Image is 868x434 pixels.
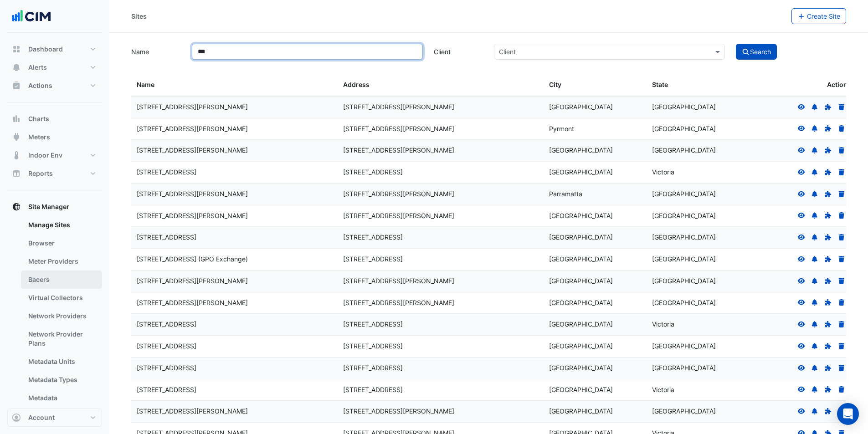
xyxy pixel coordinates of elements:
div: [STREET_ADDRESS] [137,363,332,373]
div: Sites [131,11,147,21]
div: [GEOGRAPHIC_DATA] [549,363,641,373]
span: Create Site [807,12,840,20]
div: [GEOGRAPHIC_DATA] [652,102,744,112]
div: [STREET_ADDRESS][PERSON_NAME] [343,298,539,308]
span: Account [28,413,55,422]
div: [GEOGRAPHIC_DATA] [549,319,641,330]
div: [STREET_ADDRESS][PERSON_NAME] [343,276,539,286]
div: Open Intercom Messenger [837,403,859,425]
div: [STREET_ADDRESS][PERSON_NAME] [343,124,539,134]
span: Address [343,81,370,88]
div: Parramatta [549,189,641,199]
div: Victoria [652,385,744,395]
app-icon: Actions [12,81,21,90]
div: [STREET_ADDRESS] [343,319,539,330]
img: Company Logo [11,7,52,26]
div: [GEOGRAPHIC_DATA] [549,254,641,265]
a: Network Provider Plans [21,325,102,352]
span: State [652,81,668,88]
a: Delete Site [837,168,846,176]
a: Delete Site [837,320,846,328]
a: Browser [21,234,102,252]
span: Charts [28,114,49,123]
div: [STREET_ADDRESS][PERSON_NAME] [137,298,332,308]
div: [GEOGRAPHIC_DATA] [652,254,744,265]
button: Actions [7,77,102,95]
button: Site Manager [7,198,102,216]
button: Charts [7,110,102,128]
a: Delete Site [837,342,846,350]
div: Pyrmont [549,124,641,134]
div: [STREET_ADDRESS][PERSON_NAME] [343,189,539,199]
app-icon: Site Manager [12,202,21,211]
a: Delete Site [837,233,846,241]
app-icon: Reports [12,169,21,178]
div: [STREET_ADDRESS] [343,341,539,352]
a: Virtual Collectors [21,289,102,307]
button: Account [7,408,102,427]
a: Delete Site [837,103,846,111]
div: [GEOGRAPHIC_DATA] [549,232,641,243]
div: [STREET_ADDRESS] [343,254,539,265]
div: [GEOGRAPHIC_DATA] [549,385,641,395]
span: Dashboard [28,45,63,54]
button: Create Site [791,8,847,24]
button: Meters [7,128,102,146]
a: Delete Site [837,212,846,220]
div: [STREET_ADDRESS][PERSON_NAME] [343,406,539,417]
app-icon: Alerts [12,63,21,72]
span: City [549,81,561,88]
a: Metadata Units [21,352,102,371]
div: [STREET_ADDRESS] [137,341,332,352]
div: [STREET_ADDRESS] [137,167,332,178]
app-icon: Meters [12,133,21,142]
div: [STREET_ADDRESS][PERSON_NAME] [343,211,539,221]
app-icon: Dashboard [12,45,21,54]
a: Delete Site [837,277,846,285]
app-icon: Charts [12,114,21,123]
div: [STREET_ADDRESS] [137,232,332,243]
div: [STREET_ADDRESS] [343,385,539,395]
div: [GEOGRAPHIC_DATA] [652,406,744,417]
div: [GEOGRAPHIC_DATA] [652,276,744,286]
div: [STREET_ADDRESS][PERSON_NAME] [137,124,332,134]
div: [STREET_ADDRESS][PERSON_NAME] [137,189,332,199]
div: [STREET_ADDRESS] [343,232,539,243]
div: [STREET_ADDRESS] [137,385,332,395]
div: [GEOGRAPHIC_DATA] [549,145,641,156]
div: Victoria [652,167,744,178]
a: Metadata Types [21,371,102,389]
button: Reports [7,164,102,183]
div: [GEOGRAPHIC_DATA] [549,167,641,178]
div: [STREET_ADDRESS][PERSON_NAME] [343,145,539,156]
div: [STREET_ADDRESS][PERSON_NAME] [137,102,332,112]
span: Reports [28,169,53,178]
button: Alerts [7,58,102,77]
span: Meters [28,133,50,142]
span: Name [137,81,154,88]
label: Name [126,44,186,60]
div: [GEOGRAPHIC_DATA] [549,341,641,352]
label: Client [428,44,489,60]
div: [STREET_ADDRESS][PERSON_NAME] [343,102,539,112]
div: [STREET_ADDRESS][PERSON_NAME] [137,211,332,221]
div: [GEOGRAPHIC_DATA] [549,102,641,112]
app-icon: Indoor Env [12,151,21,160]
div: [GEOGRAPHIC_DATA] [652,145,744,156]
a: Delete Site [837,146,846,154]
a: Delete Site [837,190,846,198]
div: [STREET_ADDRESS][PERSON_NAME] [137,406,332,417]
div: [STREET_ADDRESS][PERSON_NAME] [137,145,332,156]
a: Network Providers [21,307,102,325]
div: [GEOGRAPHIC_DATA] [652,363,744,373]
a: Meters [21,407,102,425]
span: Indoor Env [28,151,62,160]
button: Indoor Env [7,146,102,164]
a: Delete Site [837,125,846,133]
a: Metadata [21,389,102,407]
div: [GEOGRAPHIC_DATA] [549,211,641,221]
div: [GEOGRAPHIC_DATA] [652,124,744,134]
a: Delete Site [837,299,846,306]
span: Action [827,80,847,90]
div: [GEOGRAPHIC_DATA] [549,298,641,308]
